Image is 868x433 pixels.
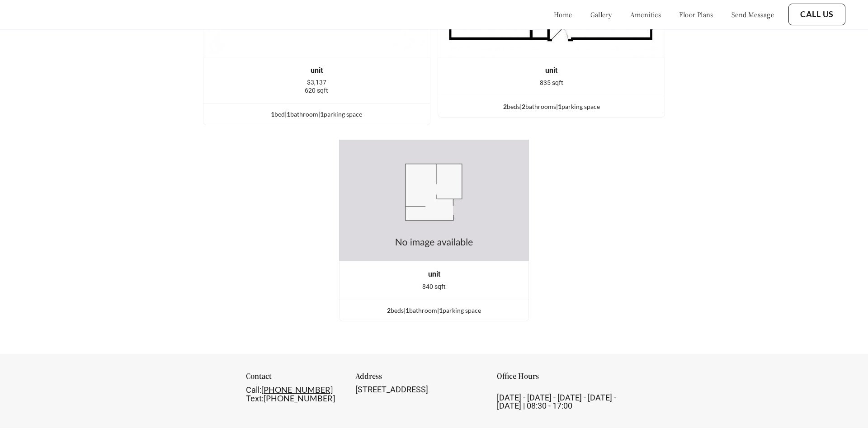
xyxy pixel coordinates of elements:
div: Contact [246,372,340,386]
span: 2 [387,306,391,314]
div: bed s | bathroom s | parking space [438,102,665,112]
span: 840 sqft [422,283,446,290]
span: 620 sqft [305,87,328,94]
div: Office Hours [497,372,623,386]
span: 835 sqft [540,79,563,86]
span: Text: [246,394,264,403]
div: unit [452,66,651,75]
div: [STREET_ADDRESS] [355,386,481,394]
a: send message [731,10,774,19]
span: [DATE] - [DATE] - [DATE] - [DATE] - [DATE] | 08:30 - 17:00 [497,393,616,410]
a: amenities [630,10,661,19]
img: example [339,140,529,261]
div: unit [217,66,416,75]
span: $3,137 [307,79,326,86]
span: 2 [503,103,507,110]
span: 1 [558,103,561,110]
div: bed s | bathroom | parking space [340,306,528,315]
a: [PHONE_NUMBER] [261,385,333,395]
div: unit [353,270,515,278]
span: 1 [287,110,290,118]
span: Call: [246,385,261,395]
span: 1 [320,110,324,118]
span: 2 [522,103,525,110]
div: Address [355,372,481,386]
span: 1 [406,306,409,314]
a: gallery [590,10,612,19]
span: 1 [271,110,274,118]
a: Call Us [800,9,834,19]
button: Call Us [788,4,845,25]
a: [PHONE_NUMBER] [264,393,335,403]
a: home [554,10,572,19]
div: bed | bathroom | parking space [203,109,430,119]
a: floor plans [679,10,713,19]
span: 1 [439,306,443,314]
